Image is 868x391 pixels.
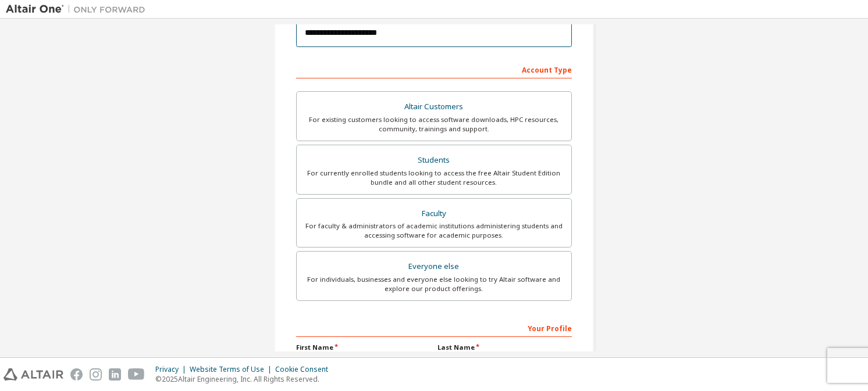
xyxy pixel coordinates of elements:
[6,3,151,15] img: Altair One
[109,368,121,381] img: linkedin.svg
[304,221,564,240] div: For faculty & administrators of academic institutions administering students and accessing softwa...
[296,318,572,337] div: Your Profile
[304,275,564,293] div: For individuals, businesses and everyone else looking to try Altair software and explore our prod...
[155,365,190,374] div: Privacy
[275,365,335,374] div: Cookie Consent
[3,368,63,381] img: altair_logo.svg
[90,368,102,381] img: instagram.svg
[437,343,572,352] label: Last Name
[304,99,564,115] div: Altair Customers
[128,368,145,381] img: youtube.svg
[304,168,564,187] div: For currently enrolled students looking to access the free Altair Student Edition bundle and all ...
[190,365,275,374] div: Website Terms of Use
[70,368,83,381] img: facebook.svg
[304,152,564,168] div: Students
[296,343,431,352] label: First Name
[155,374,335,384] p: © 2025 Altair Engineering, Inc. All Rights Reserved.
[304,115,564,134] div: For existing customers looking to access software downloads, HPC resources, community, trainings ...
[304,259,564,275] div: Everyone else
[304,206,564,222] div: Faculty
[296,60,572,78] div: Account Type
